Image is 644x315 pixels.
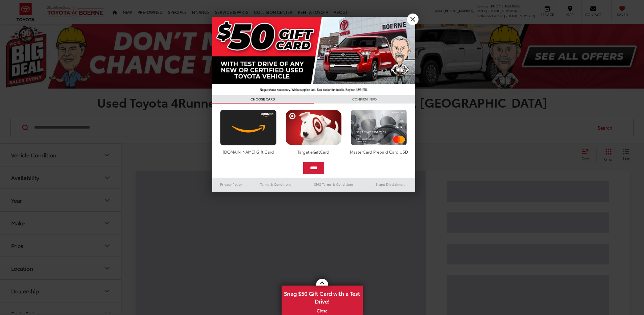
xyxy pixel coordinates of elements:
[218,110,278,145] img: amazoncard.png
[284,149,343,155] div: Target eGiftCard
[212,17,415,95] img: 42635_top_851395.jpg
[218,149,278,155] div: [DOMAIN_NAME] Gift Card
[212,95,314,104] h3: CHOOSE CARD
[282,286,362,307] span: Snag $50 Gift Card with a Test Drive!
[212,180,250,188] a: Privacy Policy
[302,180,366,188] a: SMS Terms & Conditions
[349,149,409,155] div: MasterCard Prepaid Card USD
[250,180,302,188] a: Terms & Conditions
[314,95,415,104] h3: CONFIRM INFO
[284,110,343,145] img: targetcard.png
[349,110,409,145] img: mastercard.png
[366,180,415,188] a: Brand Disclaimers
